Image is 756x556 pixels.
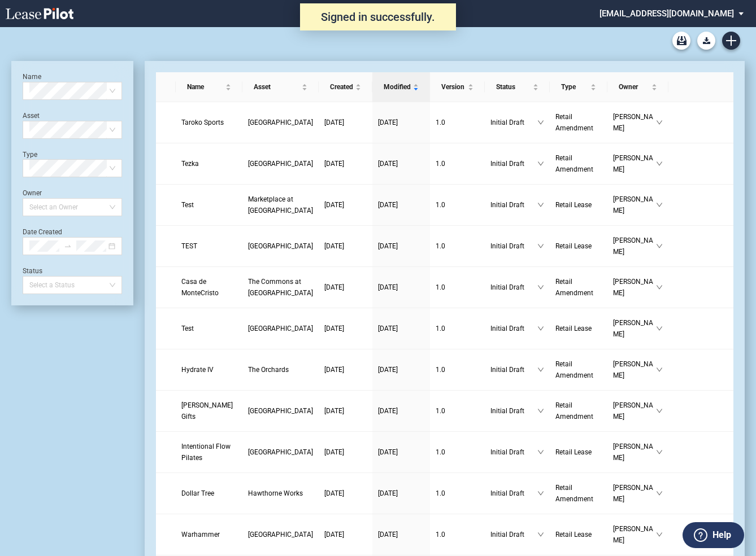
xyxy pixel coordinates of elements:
a: Retail Amendment [555,358,602,381]
span: 1 . 0 [436,407,445,415]
span: Hawthorne Works [248,489,303,497]
a: [DATE] [378,240,424,252]
span: 1 . 0 [436,325,445,332]
a: [DATE] [324,323,367,334]
span: down [656,284,663,291]
a: [PERSON_NAME] Gifts [181,400,237,422]
span: down [656,408,663,414]
a: Taroko Sports [181,117,237,128]
span: down [537,449,544,456]
a: [DATE] [378,158,424,169]
span: Silver Lake Village [248,531,313,539]
span: down [656,119,663,126]
a: 1.0 [436,529,479,540]
span: Spencer Gifts [181,401,233,421]
span: [PERSON_NAME] [613,152,656,175]
span: [DATE] [378,325,398,332]
span: 1 . 0 [436,366,445,374]
span: down [537,531,544,538]
span: [DATE] [324,448,344,456]
a: [GEOGRAPHIC_DATA] [248,529,313,540]
span: [DATE] [324,283,344,291]
label: Owner [23,189,42,197]
span: Asset [254,81,299,93]
a: [DATE] [324,117,367,128]
span: Stones River Town Centre [248,407,313,415]
span: Initial Draft [490,199,537,211]
span: to [64,242,72,250]
span: 1 . 0 [436,283,445,291]
span: [PERSON_NAME] [613,317,656,340]
a: [DATE] [378,199,424,211]
a: Retail Amendment [555,482,602,505]
span: Test [181,325,194,332]
span: [DATE] [324,325,344,332]
a: [DATE] [324,364,367,375]
span: 1 . 0 [436,201,445,209]
span: down [656,449,663,456]
a: TEST [181,240,237,252]
span: Initial Draft [490,529,537,540]
span: [PERSON_NAME] [613,400,656,422]
span: Pompano Citi Centre [248,160,313,168]
md-menu: Download Blank Form List [694,32,719,50]
a: Retail Lease [555,240,602,252]
span: [PERSON_NAME] [613,194,656,216]
span: Retail Amendment [555,360,593,379]
th: Asset [242,72,319,102]
span: 1 . 0 [436,531,445,539]
span: [DATE] [378,201,398,209]
span: down [656,325,663,332]
th: Created [319,72,372,102]
label: Name [23,73,41,81]
a: 1.0 [436,117,479,128]
span: North Mayfair Commons [248,242,313,250]
a: 1.0 [436,364,479,375]
a: [DATE] [324,446,367,458]
a: Hydrate IV [181,364,237,375]
span: Version [441,81,466,93]
a: [GEOGRAPHIC_DATA] [248,117,313,128]
a: [GEOGRAPHIC_DATA] [248,405,313,417]
th: Status [485,72,550,102]
label: Type [23,151,37,159]
span: Modified [384,81,411,93]
span: Retail Amendment [555,484,593,503]
span: Silver Lake Village [248,325,313,332]
a: Create new document [722,32,740,50]
span: down [656,366,663,373]
span: [PERSON_NAME] [613,235,656,257]
a: [GEOGRAPHIC_DATA] [248,240,313,252]
span: [DATE] [324,160,344,168]
a: Retail Lease [555,199,602,211]
label: Status [23,267,42,275]
span: down [537,119,544,126]
span: [DATE] [378,489,398,497]
a: Archive [672,32,690,50]
a: Tezka [181,158,237,169]
a: Retail Amendment [555,400,602,422]
span: North Mayfair Commons [248,448,313,456]
th: Owner [607,72,668,102]
span: [DATE] [378,160,398,168]
a: [DATE] [378,446,424,458]
a: Test [181,323,237,334]
span: Marketplace at Highland Village [248,195,313,214]
span: [DATE] [324,119,344,126]
span: 1 . 0 [436,489,445,497]
span: [PERSON_NAME] [613,111,656,134]
button: Download Blank Form [697,32,715,50]
span: [PERSON_NAME] [613,523,656,546]
a: [DATE] [324,199,367,211]
span: Dollar Tree [181,489,214,497]
span: Tezka [181,160,199,168]
span: [PERSON_NAME] [613,358,656,381]
span: down [537,325,544,332]
a: 1.0 [436,405,479,417]
a: Retail Amendment [555,276,602,299]
span: [PERSON_NAME] [613,441,656,463]
a: [DATE] [378,405,424,417]
span: Park North [248,119,313,126]
span: Retail Lease [555,242,592,250]
a: Dollar Tree [181,488,237,499]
